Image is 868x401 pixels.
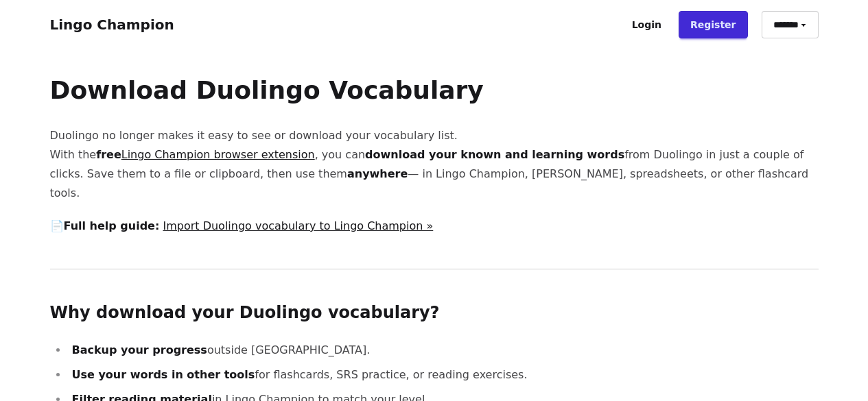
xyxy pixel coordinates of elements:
strong: Backup your progress [72,343,207,356]
strong: free [96,148,315,161]
li: for flashcards, SRS practice, or reading exercises. [68,365,819,385]
p: 📄 [50,217,819,236]
strong: Use your words in other tools [72,368,255,381]
strong: Full help guide: [64,219,160,232]
a: Register [679,11,748,38]
li: outside [GEOGRAPHIC_DATA]. [68,341,819,360]
h2: Why download your Duolingo vocabulary? [50,302,819,324]
strong: anywhere [347,167,408,180]
a: Lingo Champion [50,16,174,33]
a: Lingo Champion browser extension [121,148,315,161]
a: Import Duolingo vocabulary to Lingo Champion » [163,219,433,232]
p: Duolingo no longer makes it easy to see or download your vocabulary list. With the , you can from... [50,126,819,203]
h1: Download Duolingo Vocabulary [50,77,819,104]
a: Login [620,11,673,38]
strong: download your known and learning words [365,148,624,161]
